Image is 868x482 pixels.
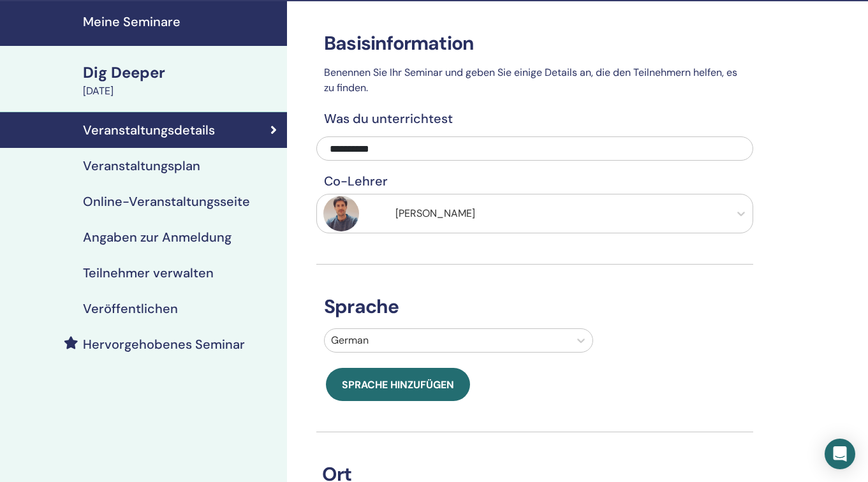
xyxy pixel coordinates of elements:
div: Open Intercom Messenger [825,439,855,469]
div: Dig Deeper [83,62,279,84]
span: Sprache hinzufügen [342,378,454,391]
a: Dig Deeper[DATE] [75,62,287,99]
div: [DATE] [83,84,279,99]
h4: Online-Veranstaltungsseite [83,194,250,209]
img: default.jpg [323,196,359,231]
h4: Hervorgehobenes Seminar [83,337,245,352]
h4: Veröffentlichen [83,301,178,316]
h4: Was du unterrichtest [316,111,753,126]
h3: Basisinformation [316,32,753,55]
h4: Meine Seminare [83,14,279,29]
span: [PERSON_NAME] [395,207,475,220]
button: Sprache hinzufügen [326,368,470,401]
h3: Sprache [316,295,753,318]
p: Benennen Sie Ihr Seminar und geben Sie einige Details an, die den Teilnehmern helfen, es zu finden. [316,65,753,96]
h4: Co-Lehrer [316,173,753,189]
h4: Veranstaltungsplan [83,158,200,173]
h4: Veranstaltungsdetails [83,122,215,138]
h4: Angaben zur Anmeldung [83,230,232,245]
h4: Teilnehmer verwalten [83,265,214,281]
